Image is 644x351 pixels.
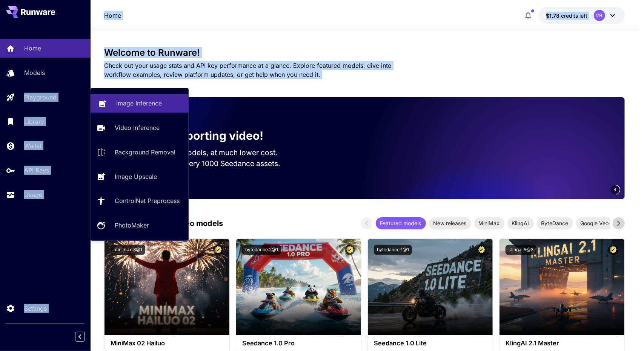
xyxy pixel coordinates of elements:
[115,123,160,132] p: Video Inference
[116,158,292,169] p: Save up to $50 for every 1000 Seedance assets.
[539,7,625,24] button: $1.78061
[81,330,91,343] div: Collapse sidebar
[24,166,49,175] p: API Keys
[506,245,536,255] button: klingai:5@3
[213,245,223,255] button: Certified Model – Vetted for best performance and includes a commercial license.
[474,219,504,227] span: MiniMax
[500,239,624,335] img: alt
[104,62,392,78] span: Check out your usage stats and API key performance at a glance. Explore featured models, dive int...
[115,196,180,205] p: ControlNet Preprocess
[24,44,41,53] p: Home
[24,117,44,126] p: Library
[91,94,189,113] a: Image Inference
[242,245,281,255] button: bytedance:2@1
[429,219,471,227] span: New releases
[345,245,355,255] button: Certified Model – Vetted for best performance and includes a commercial license.
[24,68,45,77] p: Models
[242,340,355,347] h3: Seedance 1.0 Pro
[91,119,189,137] a: Video Inference
[105,239,229,335] img: alt
[368,239,493,335] img: alt
[374,340,487,347] h3: Seedance 1.0 Lite
[614,187,616,192] span: 4
[75,332,85,342] button: Collapse sidebar
[236,239,361,335] img: alt
[91,143,189,162] a: Background Removal
[608,245,618,255] button: Certified Model – Vetted for best performance and includes a commercial license.
[24,190,42,199] p: Usage
[506,340,618,347] h3: KlingAI 2.1 Master
[537,219,573,227] span: ByteDance
[104,11,121,20] nav: breadcrumb
[24,141,41,150] p: Wallet
[24,93,57,102] p: Playground
[116,147,292,158] p: Run the best video models, at much lower cost.
[546,12,561,19] span: $1.78
[104,11,121,20] p: Home
[576,219,613,227] span: Google Veo
[115,148,175,157] p: Background Removal
[91,192,189,210] a: ControlNet Preprocess
[24,304,47,313] p: Settings
[561,12,588,19] span: credits left
[115,221,149,230] p: PhotoMaker
[374,245,412,255] button: bytedance:1@1
[91,216,189,235] a: PhotoMaker
[507,219,534,227] span: KlingAI
[111,245,145,255] button: minimax:3@1
[476,245,487,255] button: Certified Model – Vetted for best performance and includes a commercial license.
[376,219,426,227] span: Featured models
[104,47,624,58] h3: Welcome to Runware!
[594,10,605,21] div: VB
[91,167,189,186] a: Image Upscale
[111,340,223,347] h3: MiniMax 02 Hailuo
[116,99,162,108] p: Image Inference
[546,12,588,20] div: $1.78061
[115,172,157,181] p: Image Upscale
[137,127,263,144] p: Now supporting video!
